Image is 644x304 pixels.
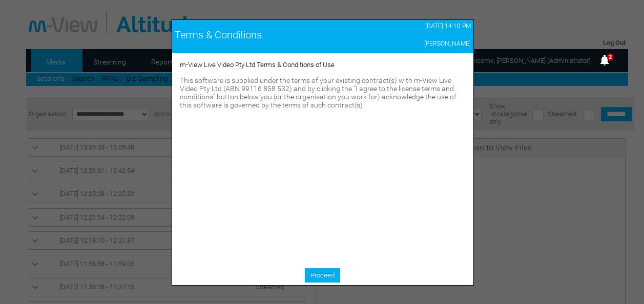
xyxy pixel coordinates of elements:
[180,76,456,109] span: This software is supplied under the terms of your existing contract(s) with m-View Live Video Pty...
[365,37,473,50] td: [PERSON_NAME]
[607,53,613,61] span: 2
[305,268,340,283] a: Proceed
[175,29,363,41] div: Terms & Conditions
[180,61,335,69] span: m-View Live Video Pty Ltd Terms & Conditions of Use
[598,54,611,67] img: bell25.png
[365,20,473,32] td: [DATE] 14:10 PM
